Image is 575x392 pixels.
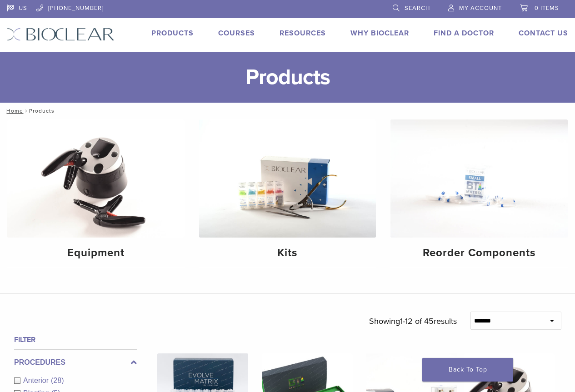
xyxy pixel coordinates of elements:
h4: Kits [206,245,369,261]
h4: Reorder Components [398,245,560,261]
a: Contact Us [519,29,568,38]
span: My Account [459,5,502,12]
span: 1-12 of 45 [400,316,434,326]
span: Search [405,5,430,12]
a: Courses [218,29,255,38]
a: Resources [280,29,326,38]
span: / [23,109,29,113]
span: (28) [51,377,64,384]
a: Home [4,108,23,114]
h4: Equipment [15,245,177,261]
img: Bioclear [7,28,115,41]
a: Reorder Components [390,119,568,267]
span: 0 items [535,5,559,12]
img: Kits [199,119,376,238]
a: Kits [199,119,376,267]
a: Back To Top [422,358,513,382]
img: Reorder Components [390,119,568,238]
span: Anterior [23,377,51,384]
img: Equipment [7,119,185,238]
label: Procedures [14,357,137,368]
a: Equipment [7,119,185,267]
h4: Filter [14,334,137,345]
p: Showing results [369,312,457,331]
a: Find A Doctor [434,29,494,38]
a: Why Bioclear [350,29,409,38]
a: Products [151,29,194,38]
